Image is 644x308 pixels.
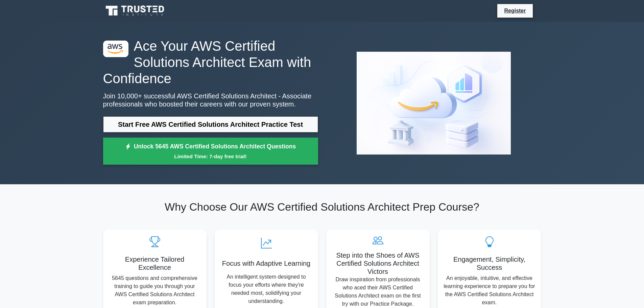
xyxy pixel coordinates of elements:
a: Start Free AWS Certified Solutions Architect Practice Test [103,116,318,133]
h5: Experience Tailored Excellence [109,255,201,271]
h5: Focus with Adaptive Learning [220,259,313,267]
p: 5645 questions and comprehensive training to guide you through your AWS Certified Solutions Archi... [109,274,201,307]
small: Limited Time: 7-day free trial! [112,152,310,160]
h2: Why Choose Our AWS Certified Solutions Architect Prep Course? [103,200,541,213]
a: Register [500,6,530,15]
p: An intelligent system designed to focus your efforts where they're needed most, solidifying your ... [220,273,313,305]
img: AWS Certified Solutions Architect - Associate Preview [351,46,516,160]
p: Draw inspiration from professionals who aced their AWS Certified Solutions Architect exam on the ... [332,276,424,308]
h1: Ace Your AWS Certified Solutions Architect Exam with Confidence [103,38,318,87]
a: Unlock 5645 AWS Certified Solutions Architect QuestionsLimited Time: 7-day free trial! [103,138,318,165]
p: Join 10,000+ successful AWS Certified Solutions Architect - Associate professionals who boosted t... [103,92,318,108]
h5: Step into the Shoes of AWS Certified Solutions Architect Victors [332,251,424,276]
h5: Engagement, Simplicity, Success [443,255,536,271]
p: An enjoyable, intuitive, and effective learning experience to prepare you for the AWS Certified S... [443,274,536,307]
